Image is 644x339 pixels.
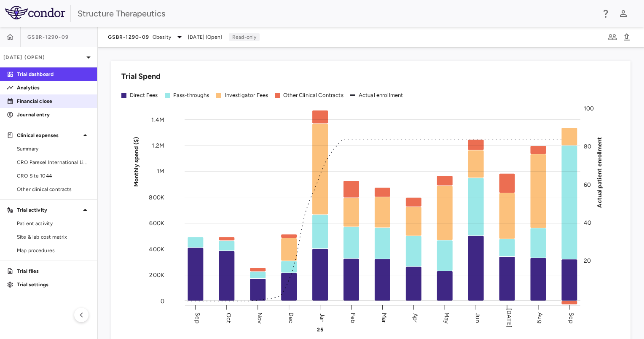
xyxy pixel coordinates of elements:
tspan: 80 [584,143,591,150]
span: Site & lab cost matrix [17,233,90,241]
span: CRO Site 1044 [17,172,90,180]
div: Pass-throughs [173,91,209,99]
p: Journal entry [17,111,90,118]
tspan: 100 [584,105,594,112]
text: Jun [474,313,481,323]
tspan: 400K [149,245,164,253]
tspan: Monthly spend ($) [133,137,140,187]
img: logo-full-BYUhSk78.svg [5,6,65,19]
p: Trial dashboard [17,70,90,78]
p: Analytics [17,84,90,91]
span: Other clinical contracts [17,186,90,193]
tspan: 60 [584,181,591,188]
div: Direct Fees [130,91,158,99]
p: Financial close [17,97,90,105]
p: Trial activity [17,206,80,214]
text: Mar [381,312,388,323]
tspan: 20 [584,257,591,264]
p: Trial settings [17,281,90,288]
text: Aug [537,312,544,323]
text: Jan [319,313,326,322]
tspan: 0 [161,297,164,304]
text: Oct [225,312,232,323]
text: Sep [568,312,575,323]
tspan: 1M [157,168,164,175]
text: May [443,312,450,323]
p: [DATE] (Open) [3,54,83,61]
text: Sep [194,312,201,323]
tspan: 600K [149,220,164,227]
tspan: 1.2M [152,142,164,149]
span: GSBR-1290-09 [27,34,69,40]
text: Dec [287,312,295,323]
div: Other Clinical Contracts [283,91,343,99]
text: [DATE] [505,308,513,328]
span: Map procedures [17,247,90,254]
span: Obesity [153,33,171,41]
p: Read-only [229,33,260,41]
p: Trial files [17,267,90,275]
tspan: Actual patient enrollment [596,137,603,207]
tspan: 40 [584,219,591,226]
text: 25 [317,327,323,333]
div: Structure Therapeutics [78,7,595,20]
span: Summary [17,145,90,153]
text: Nov [256,312,263,323]
text: Feb [349,312,357,323]
span: [DATE] (Open) [188,33,222,41]
div: Actual enrollment [359,91,403,99]
h6: Trial Spend [121,71,161,82]
p: Clinical expenses [17,132,80,139]
span: Patient activity [17,220,90,227]
div: Investigator Fees [225,91,268,99]
tspan: 200K [149,272,164,279]
text: Apr [412,313,419,322]
tspan: 1.4M [151,116,164,123]
span: GSBR-1290-09 [108,34,149,40]
span: CRO Parexel International Limited [17,159,90,166]
tspan: 800K [149,194,164,201]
